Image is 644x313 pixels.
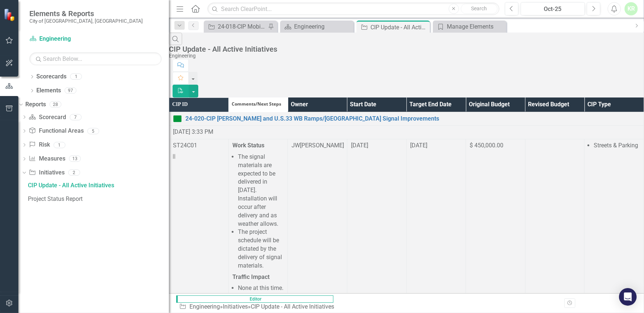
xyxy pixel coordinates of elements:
span: [DATE] [410,142,428,149]
a: Engineering [282,22,352,31]
div: 13 [69,156,81,162]
span: $ 450,000.00 [470,142,503,149]
span: [DATE] [351,142,368,149]
strong: Work Status [232,142,264,149]
div: Project Status Report [28,196,169,202]
div: 97 [65,88,76,94]
div: JW [292,141,300,150]
div: CIP Update - All Active Initiatives [28,182,169,189]
div: Open Intercom Messenger [619,288,637,306]
span: Editor [176,295,333,303]
div: CIP Update - All Active Initiatives [169,45,640,53]
div: Manage Elements [447,22,504,31]
li: The project schedule will be dictated by the delivery of signal materials. [238,228,284,270]
input: Search Below... [29,52,162,65]
span: Elements & Reports [29,9,143,18]
a: Scorecards [36,73,66,81]
a: 24-018-CIP Mobility Infrastructure Improvements Program 2024 (shared-use path along [PERSON_NAME]... [206,22,266,31]
span: Search [471,5,487,11]
img: On Target [173,114,182,123]
div: 28 [50,101,61,107]
a: Elements [36,86,61,95]
a: Measures [29,155,65,163]
a: Project Status Report [26,193,169,205]
span: ST24C01 [173,142,197,149]
span: Streets & Parking [594,142,638,149]
div: CIP Update - All Active Initiatives [370,23,428,32]
button: KR [625,2,638,15]
a: CIP Update - All Active Initiatives [26,180,169,191]
div: 2 [68,170,80,176]
a: Engineering [189,303,220,310]
input: Search ClearPoint... [207,3,499,15]
button: Search [461,4,498,14]
button: Oct-25 [521,2,585,15]
div: 1 [54,142,65,148]
div: 5 [87,128,99,134]
small: City of [GEOGRAPHIC_DATA], [GEOGRAPHIC_DATA] [29,18,143,24]
div: Engineering [294,22,352,31]
div: Engineering [169,53,640,59]
a: Manage Elements [435,22,504,31]
a: Scorecard [29,113,66,122]
div: [PERSON_NAME] [300,141,344,150]
a: 24-020-CIP [PERSON_NAME] and U.S.33 WB Ramps/[GEOGRAPHIC_DATA] Signal Improvements [185,115,640,123]
a: Reports [25,100,46,109]
a: Initiatives [223,303,248,310]
li: None at this time. [238,284,284,292]
a: Risk [29,141,50,149]
div: CIP Update - All Active Initiatives [251,303,334,310]
img: ClearPoint Strategy [4,8,17,21]
div: » » [179,303,337,311]
div: [DATE] 3:33 PM [173,128,640,136]
a: Functional Areas [29,127,83,135]
div: 1 [70,74,82,80]
li: The signal materials are expected to be delivered in [DATE]. Installation will occur after delive... [238,153,284,228]
div: 24-018-CIP Mobility Infrastructure Improvements Program 2024 (shared-use path along [PERSON_NAME]... [218,22,266,31]
div: Oct-25 [523,5,582,14]
strong: Traffic Impact [232,273,269,280]
div: 7 [70,114,82,120]
a: Engineering [29,35,121,43]
td: Double-Click to Edit Right Click for Context Menu [169,112,644,125]
a: Initiatives [29,169,64,177]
